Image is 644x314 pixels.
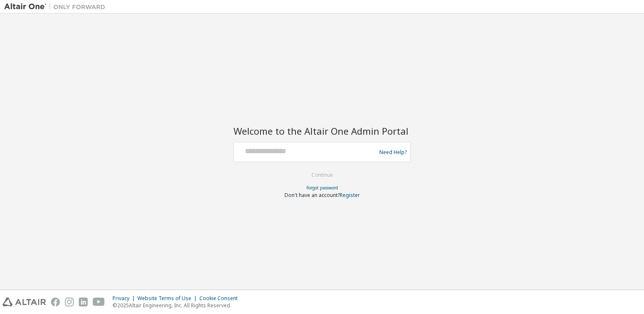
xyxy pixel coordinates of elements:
p: © 2025 Altair Engineering, Inc. All Rights Reserved. [113,302,243,309]
a: Register [340,192,360,199]
img: Altair One [4,3,110,11]
img: altair_logo.svg [3,298,46,306]
span: Don't have an account? [284,192,340,199]
img: youtube.svg [93,298,105,306]
img: linkedin.svg [79,298,88,306]
img: instagram.svg [65,298,74,306]
a: Need Help? [379,152,407,152]
div: Cookie Consent [199,295,243,302]
img: facebook.svg [51,298,60,306]
div: Privacy [113,295,137,302]
div: Website Terms of Use [137,295,199,302]
a: Forgot password [306,185,338,191]
h2: Welcome to the Altair One Admin Portal [233,125,411,137]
